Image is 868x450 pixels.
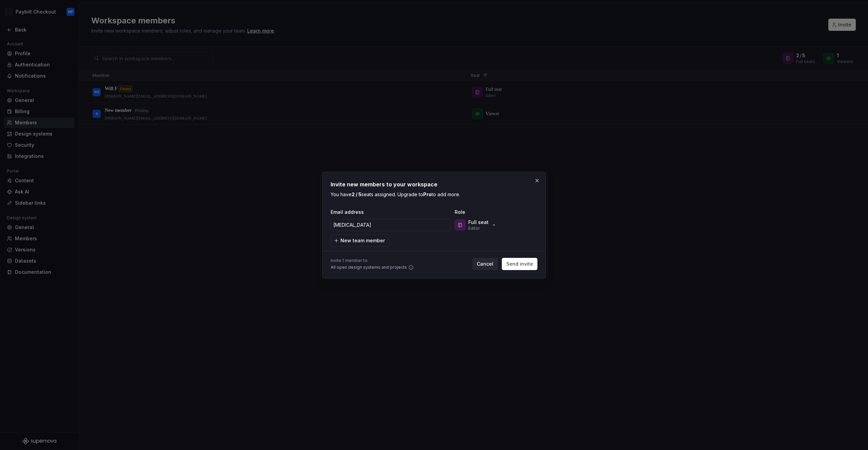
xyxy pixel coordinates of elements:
[331,191,537,198] p: You have seats assigned. Upgrade to to add more.
[455,209,522,216] span: Role
[477,261,493,267] span: Cancel
[468,219,489,226] p: Full seat
[472,258,498,270] button: Cancel
[453,218,499,232] button: Full seatEditor
[468,226,480,231] p: Editor
[331,258,414,263] span: Invite 1 member to:
[331,209,452,216] span: Email address
[352,191,361,197] b: 2 / 5
[331,265,407,270] span: All open design systems and projects
[423,191,432,197] b: Pro
[331,180,537,188] h2: Invite new members to your workspace
[502,258,537,270] button: Send invite
[506,261,533,267] span: Send invite
[331,234,389,247] button: New team member
[340,237,385,244] span: New team member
